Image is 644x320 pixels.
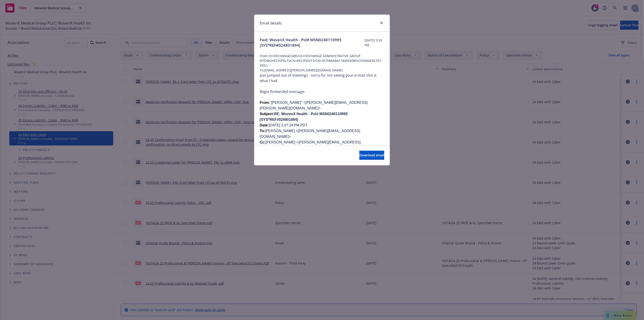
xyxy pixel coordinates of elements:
a: close [379,20,384,26]
span: From: /O=EXCHANGELABS/OU=EXCHANGE ADMINISTRATIVE GROUP (FYDIBOHF23SPDLT)/CN=RECIPIENTS/CN=3F7A86A... [260,53,384,68]
span: "[PERSON_NAME]" <[PERSON_NAME][EMAIL_ADDRESS][PERSON_NAME][DOMAIN_NAME]> [260,101,368,110]
b: To: [260,129,265,133]
button: Download email [359,151,384,160]
b: Date: [260,123,269,127]
b: Cc: [260,140,266,144]
b: From: [260,101,270,104]
span: Fwd: WovenX Health - Pol# MSN0240110995 [SYS*REF#024801894] [260,37,365,48]
span: [DATE] 5:59 PM [365,38,384,47]
span: To: [EMAIL_ADDRESS][PERSON_NAME][DOMAIN_NAME] [260,68,384,73]
span: [DATE] 2:07:24 PM PDT [269,123,308,127]
h1: Email details [260,20,282,26]
span: [PERSON_NAME] <[PERSON_NAME][EMAIL_ADDRESS][PERSON_NAME][DOMAIN_NAME]> [260,140,361,150]
span: [PERSON_NAME] <[PERSON_NAME][EMAIL_ADDRESS][DOMAIN_NAME]> [260,129,360,138]
span: Download email [359,153,384,157]
b: Subject: [260,112,274,116]
div: Begin forwarded message: [260,89,384,94]
b: RE: WovenX Health - Pol# MSN0240110995 [SYS*REF#024801894] [260,112,348,121]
